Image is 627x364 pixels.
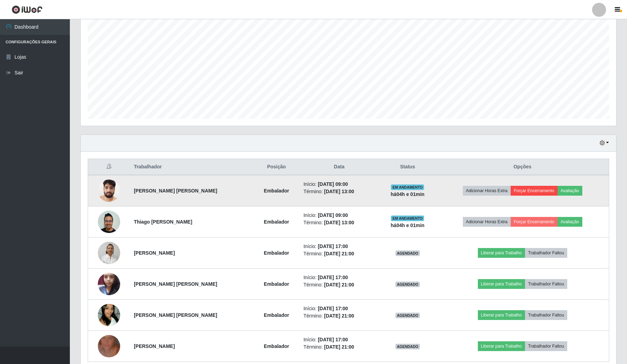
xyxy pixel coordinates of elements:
[324,313,354,319] time: [DATE] 21:00
[98,211,120,233] img: 1756896363934.jpeg
[324,189,354,194] time: [DATE] 13:00
[264,343,289,349] strong: Embalador
[134,188,217,194] strong: [PERSON_NAME] [PERSON_NAME]
[304,250,375,257] li: Término:
[324,220,354,225] time: [DATE] 13:00
[324,344,354,350] time: [DATE] 21:00
[98,295,120,335] img: 1743267805927.jpeg
[478,279,525,289] button: Liberar para Trabalho
[478,341,525,351] button: Liberar para Trabalho
[395,250,420,256] span: AGENDADO
[511,186,557,196] button: Forçar Encerramento
[304,336,375,343] li: Início:
[304,243,375,250] li: Início:
[304,343,375,351] li: Término:
[391,223,425,228] strong: há 04 h e 01 min
[324,282,354,287] time: [DATE] 21:00
[525,248,567,258] button: Trabalhador Faltou
[436,159,609,175] th: Opções
[395,282,420,287] span: AGENDADO
[134,312,217,318] strong: [PERSON_NAME] [PERSON_NAME]
[254,159,299,175] th: Posição
[318,337,348,342] time: [DATE] 17:00
[304,281,375,289] li: Término:
[318,243,348,249] time: [DATE] 17:00
[478,310,525,320] button: Liberar para Trabalho
[395,313,420,318] span: AGENDADO
[134,281,217,287] strong: [PERSON_NAME] [PERSON_NAME]
[304,181,375,188] li: Início:
[134,219,192,225] strong: Thiago [PERSON_NAME]
[264,250,289,256] strong: Embalador
[391,191,425,197] strong: há 04 h e 01 min
[98,269,120,299] img: 1737943113754.jpeg
[304,274,375,281] li: Início:
[299,159,379,175] th: Data
[98,238,120,268] img: 1675303307649.jpeg
[98,176,120,205] img: 1753109015697.jpeg
[304,305,375,312] li: Início:
[478,248,525,258] button: Liberar para Trabalho
[318,275,348,280] time: [DATE] 17:00
[134,250,175,256] strong: [PERSON_NAME]
[304,312,375,320] li: Término:
[318,181,348,187] time: [DATE] 09:00
[463,217,511,227] button: Adicionar Horas Extra
[304,219,375,226] li: Término:
[264,281,289,287] strong: Embalador
[395,344,420,349] span: AGENDADO
[264,312,289,318] strong: Embalador
[130,159,254,175] th: Trabalhador
[264,219,289,225] strong: Embalador
[391,184,424,190] span: EM ANDAMENTO
[304,212,375,219] li: Início:
[557,217,582,227] button: Avaliação
[264,188,289,194] strong: Embalador
[324,251,354,256] time: [DATE] 21:00
[557,186,582,196] button: Avaliação
[134,343,175,349] strong: [PERSON_NAME]
[525,310,567,320] button: Trabalhador Faltou
[379,159,436,175] th: Status
[391,216,424,221] span: EM ANDAMENTO
[463,186,511,196] button: Adicionar Horas Extra
[12,5,43,14] img: CoreUI Logo
[318,212,348,218] time: [DATE] 09:00
[525,341,567,351] button: Trabalhador Faltou
[304,188,375,195] li: Término:
[511,217,557,227] button: Forçar Encerramento
[318,306,348,311] time: [DATE] 17:00
[525,279,567,289] button: Trabalhador Faltou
